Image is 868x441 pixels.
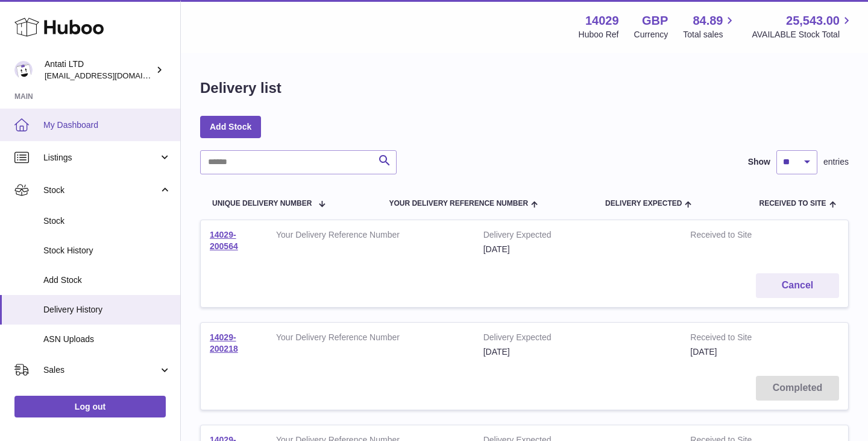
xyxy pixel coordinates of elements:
[483,332,673,346] strong: Delivery Expected
[748,156,770,168] label: Show
[212,200,312,208] span: Unique Delivery Number
[276,229,465,244] strong: Your Delivery Reference Number
[14,396,166,417] a: Log out
[683,29,737,40] span: Total sales
[605,200,682,208] span: Delivery Expected
[786,13,840,29] span: 25,543.00
[579,29,619,40] div: Huboo Ref
[45,59,153,81] div: Antati LTD
[210,230,238,251] a: 14029-200564
[690,229,788,244] strong: Received to Site
[823,156,849,168] span: entries
[43,119,171,131] span: My Dashboard
[14,61,33,79] img: toufic@antatiskin.com
[642,13,668,29] strong: GBP
[210,332,238,354] a: 14029-200218
[43,334,171,345] span: ASN Uploads
[389,200,528,208] span: Your Delivery Reference Number
[585,13,619,29] strong: 14029
[43,364,159,376] span: Sales
[483,244,673,255] div: [DATE]
[276,332,465,346] strong: Your Delivery Reference Number
[43,215,171,227] span: Stock
[759,200,826,208] span: Received to Site
[634,29,668,40] div: Currency
[43,245,171,256] span: Stock History
[45,71,177,80] span: [EMAIL_ADDRESS][DOMAIN_NAME]
[752,29,854,40] span: AVAILABLE Stock Total
[683,13,737,40] a: 84.89 Total sales
[200,116,261,138] a: Add Stock
[756,273,839,298] button: Cancel
[693,13,723,29] span: 84.89
[43,304,171,316] span: Delivery History
[483,229,673,244] strong: Delivery Expected
[690,332,788,346] strong: Received to Site
[43,185,159,196] span: Stock
[43,274,171,286] span: Add Stock
[200,78,281,98] h1: Delivery list
[483,346,673,358] div: [DATE]
[690,347,717,357] span: [DATE]
[752,13,854,40] a: 25,543.00 AVAILABLE Stock Total
[43,152,159,163] span: Listings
